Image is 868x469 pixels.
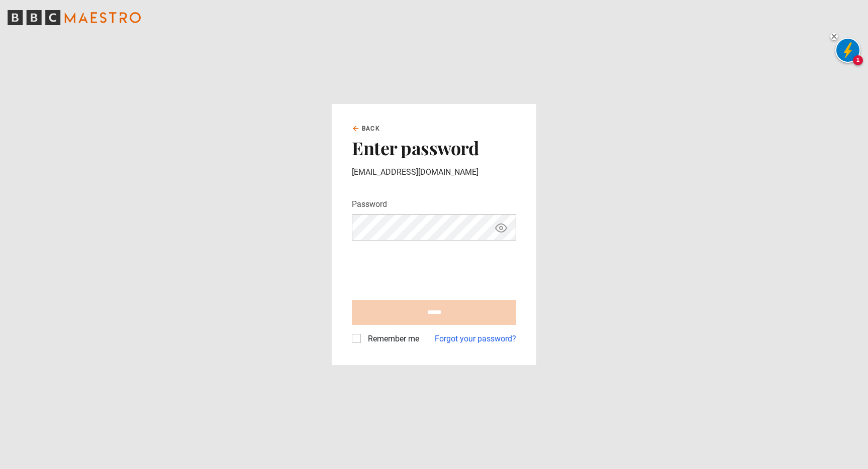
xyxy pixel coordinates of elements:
[362,124,380,133] span: Back
[364,333,419,345] label: Remember me
[493,219,510,237] button: Show password
[435,333,516,345] a: Forgot your password?
[352,166,516,178] p: [EMAIL_ADDRESS][DOMAIN_NAME]
[352,198,387,210] label: Password
[8,10,141,25] svg: BBC Maestro
[352,249,505,288] iframe: reCAPTCHA
[352,137,516,158] h2: Enter password
[352,124,380,133] a: Back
